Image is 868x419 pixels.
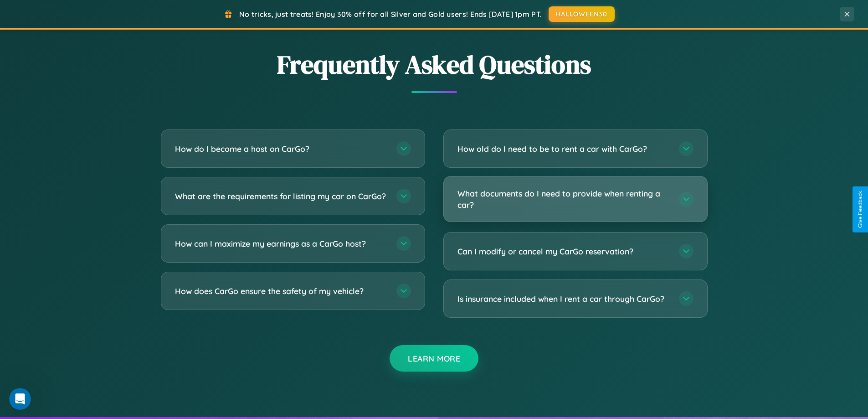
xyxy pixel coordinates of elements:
[175,143,387,155] h3: How do I become a host on CarGo?
[457,293,670,305] h3: Is insurance included when I rent a car through CarGo?
[457,143,670,155] h3: How old do I need to be to rent a car with CarGo?
[457,188,670,210] h3: What documents do I need to provide when renting a car?
[457,246,670,257] h3: Can I modify or cancel my CarGo reservation?
[175,285,387,297] h3: How does CarGo ensure the safety of my vehicle?
[390,345,478,372] button: Learn More
[9,388,31,410] iframe: Intercom live chat
[175,191,387,202] h3: What are the requirements for listing my car on CarGo?
[549,6,615,22] button: HALLOWEEN30
[857,191,863,228] div: Give Feedback
[161,47,708,82] h2: Frequently Asked Questions
[175,238,387,249] h3: How can I maximize my earnings as a CarGo host?
[239,10,542,19] span: No tricks, just treats! Enjoy 30% off for all Silver and Gold users! Ends [DATE] 1pm PT.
